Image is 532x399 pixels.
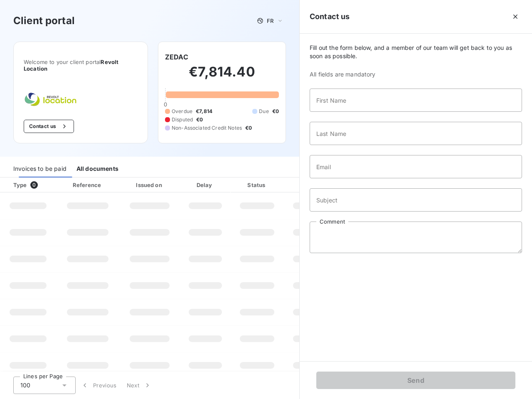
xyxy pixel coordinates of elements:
[310,44,522,60] span: Fill out the form below, and a member of our team will get back to you as soon as possible.
[30,181,38,189] span: 0
[196,116,203,123] span: €0
[245,124,252,132] span: €0
[172,116,193,123] span: Disputed
[76,160,118,177] div: All documents
[24,92,77,106] img: Company logo
[310,11,350,22] h5: Contact us
[285,181,338,189] div: Amount
[165,64,279,89] h2: €7,814.40
[259,108,268,115] span: Due
[122,377,157,394] button: Next
[121,181,178,189] div: Issued on
[24,59,138,72] span: Welcome to your client portal
[13,160,66,177] div: Invoices to be paid
[196,108,212,115] span: €7,814
[24,59,118,72] span: Revolt Location
[172,108,192,115] span: Overdue
[310,155,522,178] input: placeholder
[310,70,522,79] span: All fields are mandatory
[24,120,74,133] button: Contact us
[182,181,229,189] div: Delay
[76,377,122,394] button: Previous
[267,17,273,24] span: FR
[172,124,242,132] span: Non-Associated Credit Notes
[272,108,279,115] span: €0
[13,13,75,28] h3: Client portal
[310,89,522,112] input: placeholder
[165,52,188,62] h6: ZEDAC
[310,122,522,145] input: placeholder
[20,381,30,389] span: 100
[164,101,167,108] span: 0
[310,188,522,212] input: placeholder
[73,182,101,188] div: Reference
[316,372,515,389] button: Send
[232,181,282,189] div: Status
[8,181,54,189] div: Type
